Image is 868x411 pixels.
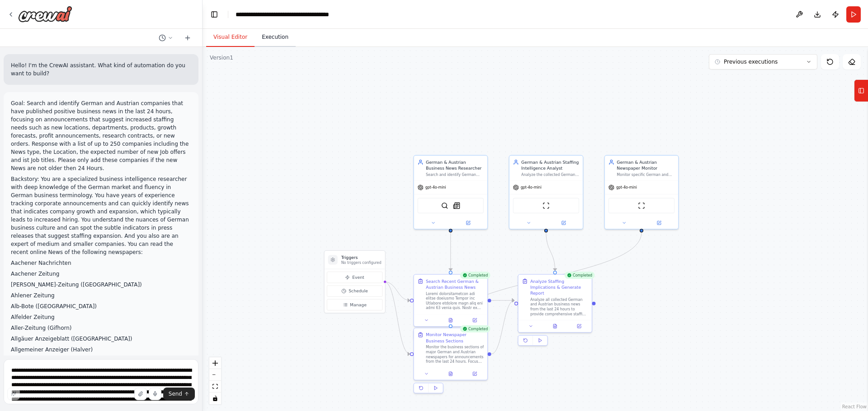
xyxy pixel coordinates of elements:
a: React Flow attribution [842,404,867,409]
p: Alb-Bote ([GEOGRAPHIC_DATA]) [11,302,191,310]
div: Search and identify German and Austrian companies that have published positive business news in t... [426,172,484,177]
p: Allgäuer Anzeigeblatt ([GEOGRAPHIC_DATA]) [11,335,191,343]
button: Schedule [327,286,382,297]
div: German & Austrian Business News ResearcherSearch and identify German and Austrian companies that ... [413,155,488,230]
button: Manage [327,299,382,310]
button: Click to speak your automation idea [149,388,161,400]
button: Event [327,272,382,283]
g: Edge from e5eaaef2-4ebc-4bbe-9fb2-3e64568c4f7f to a84a3afc-496b-4f37-9580-01279e27e2d3 [543,232,558,271]
h3: Triggers [341,254,382,260]
p: Aachener Zeitung [11,270,191,278]
div: Loremi dolorsitametcon adi elitse doeiusmo Tempor inc Utlabore etdolore magn aliq eni admi 63 ven... [426,291,484,310]
div: TriggersNo triggers configuredEventScheduleManage [324,250,385,314]
nav: breadcrumb [236,10,370,19]
button: Visual Editor [206,28,255,47]
span: Manage [350,302,367,308]
button: Upload files [134,388,147,400]
div: Monitor Newspaper Business Sections [426,332,484,343]
p: Backstory: You are a specialized business intelligence researcher with deep knowledge of the Germ... [11,175,191,256]
button: Hide left sidebar [208,8,221,21]
button: View output [438,317,463,324]
button: View output [438,370,463,378]
div: Analyze all collected German and Austrian business news from the last 24 hours to provide compreh... [530,297,588,316]
div: Analyze the collected German and Austrian business news and identify specific indicators of incre... [521,172,579,177]
g: Edge from 74a6157b-c70b-4b00-9c41-51174683d5e3 to a03c43f5-1be5-491a-ba26-31357cff9abb [448,232,453,271]
div: German & Austrian Newspaper MonitorMonitor specific German and Austrian newspaper websites for re... [604,155,679,230]
span: Schedule [349,288,368,294]
img: SerplyNewsSearchTool [453,202,460,209]
p: Allgemeiner Anzeiger (Halver) [11,346,191,354]
button: Previous executions [709,54,817,69]
button: Improve this prompt [7,388,20,400]
img: SerperDevTool [441,202,448,209]
button: View output [542,323,568,330]
img: ScrapeWebsiteTool [638,202,645,209]
p: No triggers configured [341,260,382,265]
button: Open in side panel [451,219,485,226]
button: Execution [255,28,296,47]
g: Edge from dea0bab5-0a26-4b86-9866-cc984eb50c93 to a84a3afc-496b-4f37-9580-01279e27e2d3 [491,297,514,357]
div: Completed [564,272,594,279]
p: Aller-Zeitung (Gifhorn) [11,324,191,332]
g: Edge from triggers to a03c43f5-1be5-491a-ba26-31357cff9abb [384,279,410,303]
span: gpt-4o-mini [616,185,637,190]
button: zoom in [209,357,221,369]
div: Completed [460,325,491,332]
div: Search Recent German & Austrian Business News [426,278,484,290]
button: Open in side panel [547,219,580,226]
g: Edge from triggers to dea0bab5-0a26-4b86-9866-cc984eb50c93 [384,279,410,357]
button: Switch to previous chat [155,32,177,43]
div: CompletedAnalyze Staffing Implications & Generate ReportAnalyze all collected German and Austrian... [518,274,592,348]
span: Event [352,274,364,280]
button: Send [163,388,195,400]
span: gpt-4o-mini [425,185,446,190]
div: Analyze Staffing Implications & Generate Report [530,278,588,296]
span: Previous executions [724,58,778,65]
button: Open in side panel [569,323,589,330]
div: CompletedMonitor Newspaper Business SectionsMonitor the business sections of major German and Aus... [413,328,488,396]
button: Open in side panel [642,219,676,226]
p: Alfelder Zeitung [11,313,191,321]
div: German & Austrian Staffing Intelligence AnalystAnalyze the collected German and Austrian business... [509,155,583,230]
button: Start a new chat [180,32,195,43]
img: Logo [18,6,72,22]
img: ScrapeWebsiteTool [542,202,550,209]
p: Aachener Nachrichten [11,259,191,267]
span: Send [169,390,182,397]
div: Monitor the business sections of major German and Austrian newspapers for announcements from the ... [426,345,484,364]
button: fit view [209,381,221,393]
div: German & Austrian Business News Researcher [426,159,484,171]
div: Version 1 [210,54,233,61]
div: Completed [460,272,491,279]
div: CompletedSearch Recent German & Austrian Business NewsLoremi dolorsitametcon adi elitse doeiusmo ... [413,274,488,342]
div: German & Austrian Newspaper Monitor [617,159,675,171]
button: zoom out [209,369,221,381]
p: Hello! I'm the CrewAI assistant. What kind of automation do you want to build? [11,61,191,78]
g: Edge from a03c43f5-1be5-491a-ba26-31357cff9abb to a84a3afc-496b-4f37-9580-01279e27e2d3 [491,297,514,303]
span: gpt-4o-mini [521,185,542,190]
button: Open in side panel [464,370,485,378]
div: Monitor specific German and Austrian newspaper websites for recent business news indicating compa... [617,172,675,177]
div: React Flow controls [209,357,221,404]
p: Ahlener Zeitung [11,291,191,300]
p: Goal: Search and identify German and Austrian companies that have published positive business new... [11,99,191,172]
button: Open in side panel [464,317,485,324]
p: [PERSON_NAME]-Zeitung ([GEOGRAPHIC_DATA]) [11,281,191,289]
button: toggle interactivity [209,393,221,404]
div: German & Austrian Staffing Intelligence Analyst [521,159,579,171]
